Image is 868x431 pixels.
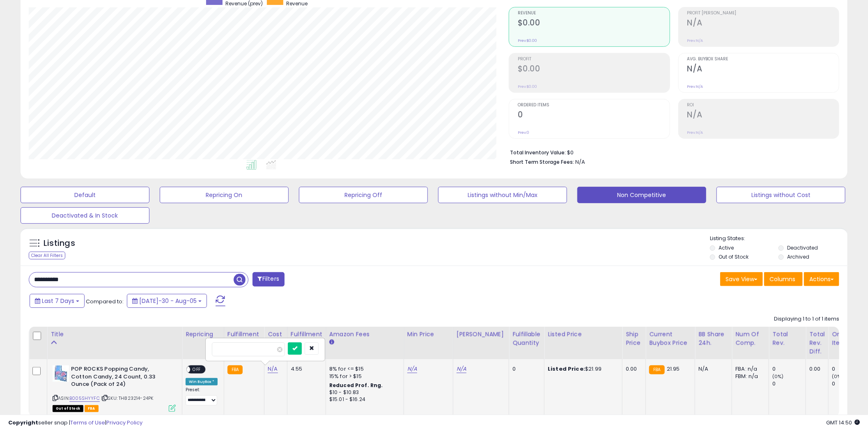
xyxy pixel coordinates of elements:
label: Deactivated [787,244,818,251]
div: [PERSON_NAME] [457,330,505,339]
span: N/A [575,158,585,166]
div: 0 [512,365,538,373]
div: 0 [772,365,806,373]
div: 8% for <= $15 [329,365,397,373]
small: Prev: N/A [687,38,703,43]
div: Fulfillment [227,330,261,339]
strong: Copyright [8,419,38,426]
span: Profit [518,57,670,62]
small: Prev: N/A [687,130,703,135]
span: Revenue [518,11,670,16]
span: Ordered Items [518,103,670,108]
div: Min Price [407,330,450,339]
button: Deactivated & In Stock [21,207,149,224]
div: ASIN: [53,365,176,411]
div: Amazon Fees [329,330,400,339]
img: 5100ZSrScDL._SL40_.jpg [53,365,69,382]
div: Fulfillable Quantity [512,330,541,347]
div: FBA: n/a [735,365,762,373]
div: Win BuyBox * [186,378,218,385]
a: N/A [407,365,417,373]
div: FBM: n/a [735,373,762,380]
div: $15.01 - $16.24 [329,396,397,403]
small: FBA [227,365,243,374]
div: Ship Price [626,330,642,347]
button: Save View [720,272,763,286]
a: N/A [268,365,278,373]
div: Ordered Items [832,330,862,347]
span: Columns [769,275,795,283]
div: Listed Price [548,330,619,339]
label: Active [719,244,734,251]
div: 4.55 [291,365,319,373]
small: Prev: 0 [518,130,529,135]
label: Out of Stock [719,253,749,260]
div: seller snap | | [8,419,142,427]
div: 0.00 [626,365,639,373]
div: Clear All Filters [29,252,65,259]
small: Prev: $0.00 [518,84,537,89]
h2: N/A [687,18,839,29]
button: [DATE]-30 - Aug-05 [127,294,207,308]
div: 0 [832,380,865,387]
button: Filters [253,272,285,287]
h2: $0.00 [518,64,670,75]
small: Prev: N/A [687,84,703,89]
div: $21.99 [548,365,616,373]
div: $10 - $10.83 [329,389,397,396]
span: Compared to: [86,298,124,305]
div: Preset: [186,387,218,406]
button: Non Competitive [577,187,706,203]
h5: Listings [44,238,75,249]
label: Archived [787,253,809,260]
p: Listing States: [710,235,847,243]
div: 15% for > $15 [329,373,397,380]
div: BB Share 24h. [698,330,728,347]
h2: 0 [518,110,670,121]
button: Actions [804,272,839,286]
button: Repricing On [160,187,289,203]
b: Total Inventory Value: [510,149,566,156]
div: Displaying 1 to 1 of 1 items [774,315,839,323]
div: 0 [772,380,806,387]
button: Repricing Off [299,187,428,203]
b: Short Term Storage Fees: [510,158,574,165]
h2: N/A [687,64,839,75]
button: Last 7 Days [30,294,85,308]
span: OFF [190,366,203,373]
span: 21.95 [667,365,680,373]
small: FBA [649,365,664,374]
small: (0%) [772,373,784,380]
a: Terms of Use [70,419,105,426]
span: All listings that are currently out of stock and unavailable for purchase on Amazon [53,405,83,412]
div: Title [51,330,179,339]
div: Repricing [186,330,220,339]
a: Privacy Policy [106,419,142,426]
small: Amazon Fees. [329,339,334,346]
span: Avg. Buybox Share [687,57,839,62]
h2: $0.00 [518,18,670,29]
button: Columns [764,272,803,286]
div: Cost [268,330,284,339]
span: FBA [85,405,99,412]
div: 0.00 [809,365,822,373]
button: Listings without Min/Max [438,187,567,203]
button: Listings without Cost [716,187,845,203]
div: N/A [698,365,726,373]
span: 2025-08-13 14:50 GMT [826,419,860,426]
span: [DATE]-30 - Aug-05 [139,297,197,305]
small: Prev: $0.00 [518,38,537,43]
b: Reduced Prof. Rng. [329,382,383,389]
b: POP ROCKS Popping Candy, Cotton Candy, 24 Count, 0.33 Ounce (Pack of 24) [71,365,171,390]
button: Default [21,187,149,203]
span: ROI [687,103,839,108]
div: Fulfillment Cost [291,330,322,347]
h2: N/A [687,110,839,121]
div: Num of Comp. [735,330,765,347]
a: N/A [457,365,466,373]
span: | SKU: TH823214-24PK [101,395,153,401]
b: Listed Price: [548,365,585,373]
div: Current Buybox Price [649,330,691,347]
a: B005SHYYFC [69,395,100,402]
small: (0%) [832,373,843,380]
